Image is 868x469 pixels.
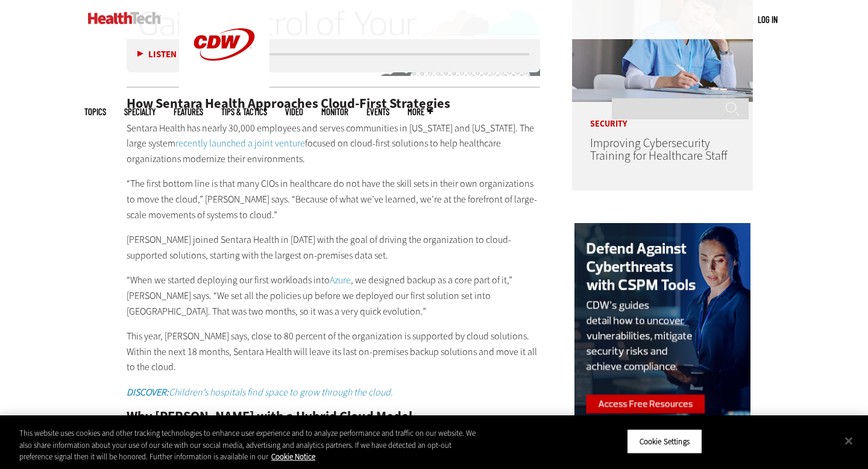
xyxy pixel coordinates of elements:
button: Cookie Settings [627,429,702,454]
p: Security [572,102,753,128]
a: More information about your privacy [271,452,315,462]
em: Children’s hospitals find space to grow through the cloud. [127,386,393,398]
a: Video [285,107,303,116]
a: Improving Cybersecurity Training for Healthcare Staff [590,135,728,164]
p: This year, [PERSON_NAME] says, close to 80 percent of the organization is supported by cloud solu... [127,329,540,375]
a: Log in [758,14,778,25]
span: Specialty [124,107,156,116]
a: Events [366,107,389,116]
p: “When we started deploying our first workloads into , we designed backup as a core part of it,” [... [127,272,540,319]
p: “The first bottom line is that many CIOs in healthcare do not have the skill sets in their own or... [127,176,540,222]
p: [PERSON_NAME] joined Sentara Health in [DATE] with the goal of driving the organization to cloud-... [127,232,540,263]
div: User menu [758,13,778,26]
a: Tips & Tactics [221,107,267,116]
button: Close [835,427,862,454]
strong: DISCOVER: [127,386,169,398]
a: CDW [179,80,269,92]
img: Home [88,12,161,24]
h2: Why [PERSON_NAME] with a Hybrid Cloud Model [127,410,540,423]
a: MonITor [321,107,348,116]
img: cspm right rail [574,223,750,454]
div: This website uses cookies and other tracking technologies to enhance user experience and to analy... [19,427,477,463]
a: Features [174,107,203,116]
a: DISCOVER:Children’s hospitals find space to grow through the cloud. [127,386,393,398]
span: Topics [84,107,106,116]
span: More [407,107,433,116]
a: Azure [330,274,351,286]
p: Sentara Health has nearly 30,000 employees and serves communities in [US_STATE] and [US_STATE]. T... [127,121,540,167]
a: recently launched a joint venture [175,137,305,150]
